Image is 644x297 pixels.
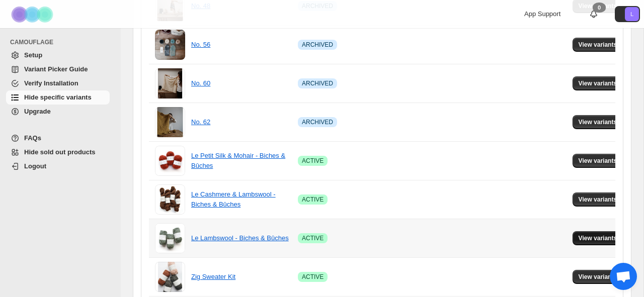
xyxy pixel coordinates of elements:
span: View variants [579,234,617,242]
img: No. 62 [155,107,185,137]
img: Camouflage [8,1,58,28]
a: 0 [589,9,599,19]
a: Upgrade [6,105,110,119]
button: View variants [573,231,623,245]
a: Hide sold out products [6,145,110,159]
button: View variants [573,76,623,90]
span: Verify Installation [24,79,78,87]
button: View variants [573,154,623,168]
span: Avatar with initials L [625,7,639,21]
span: Hide specific variants [24,93,92,101]
button: Avatar with initials L [615,6,640,22]
span: View variants [579,41,617,49]
a: Zig Sweater Kit [191,273,235,280]
span: ARCHIVED [302,118,333,126]
button: View variants [573,270,623,284]
a: Hide specific variants [6,90,110,105]
span: ACTIVE [302,273,324,281]
span: Variant Picker Guide [24,65,88,73]
img: No. 56 [155,30,185,60]
button: View variants [573,115,623,129]
span: ACTIVE [302,157,324,165]
span: Hide sold out products [24,148,96,156]
span: ARCHIVED [302,41,333,49]
span: CAMOUFLAGE [10,38,114,46]
a: Setup [6,48,110,62]
img: No. 60 [155,68,185,98]
text: L [630,11,633,17]
button: View variants [573,38,623,52]
button: View variants [573,192,623,207]
a: No. 60 [191,79,210,87]
a: Verify Installation [6,76,110,90]
span: Upgrade [24,108,51,115]
img: Le Lambswool - Biches & Bûches [155,223,185,253]
img: Le Petit Silk & Mohair - Biches & Bûches [155,146,185,176]
span: View variants [579,79,617,87]
a: Le Petit Silk & Mohair - Biches & Bûches [191,152,285,169]
a: Le Lambswool - Biches & Bûches [191,234,289,242]
span: View variants [579,118,617,126]
a: Variant Picker Guide [6,62,110,76]
a: FAQs [6,131,110,145]
span: Setup [24,51,42,59]
span: FAQs [24,134,41,142]
a: Logout [6,159,110,173]
span: ACTIVE [302,195,324,204]
a: Le Cashmere & Lambswool - Biches & Bûches [191,190,276,208]
span: Logout [24,162,46,170]
a: No. 56 [191,41,210,48]
span: App Support [524,10,560,18]
span: View variants [579,195,617,204]
span: View variants [579,273,617,281]
span: ARCHIVED [302,79,333,87]
span: ACTIVE [302,234,324,242]
span: View variants [579,157,617,165]
div: 0 [593,3,606,13]
a: Open chat [610,263,637,290]
a: No. 62 [191,118,210,126]
img: Le Cashmere & Lambswool - Biches & Bûches [155,184,185,215]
